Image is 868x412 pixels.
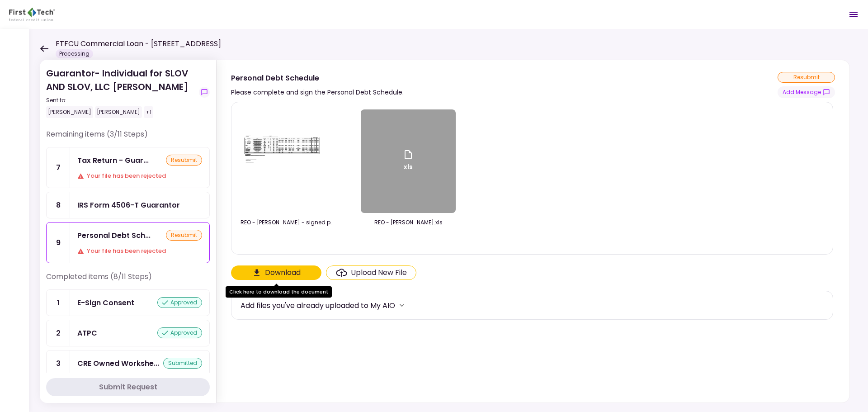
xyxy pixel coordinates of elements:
[199,87,210,98] button: show-messages
[46,96,195,104] div: Sent to:
[77,230,151,241] div: Personal Debt Schedule
[231,265,321,280] button: Click here to download the document
[47,147,70,188] div: 7
[231,72,404,84] div: Personal Debt Schedule
[157,327,202,338] div: approved
[46,289,210,316] a: 1E-Sign Consentapproved
[241,218,335,227] div: REO - John Curran - signed.pdf
[47,192,70,218] div: 8
[47,290,70,316] div: 1
[351,267,407,278] div: Upload New File
[163,358,202,369] div: submitted
[144,106,153,118] div: +1
[241,300,395,311] div: Add files you've already uploaded to My AIO
[231,87,404,98] div: Please complete and sign the Personal Debt Schedule.
[47,223,70,263] div: 9
[9,8,55,21] img: Partner icon
[216,60,850,403] div: Personal Debt SchedulePlease complete and sign the Personal Debt Schedule.resubmitshow-messagesRE...
[56,38,221,49] h1: FTFCU Commercial Loan - [STREET_ADDRESS]
[166,230,202,241] div: resubmit
[46,222,210,263] a: 9Personal Debt ScheduleresubmitYour file has been rejected
[403,149,414,174] div: xls
[46,66,195,118] div: Guarantor- Individual for SLOV AND SLOV, LLC [PERSON_NAME]
[77,171,202,180] div: Your file has been rejected
[361,218,456,227] div: REO - John Curran.xls
[77,199,180,211] div: IRS Form 4506-T Guarantor
[47,320,70,346] div: 2
[395,298,409,312] button: more
[77,358,159,369] div: CRE Owned Worksheet
[47,350,70,376] div: 3
[77,327,97,339] div: ATPC
[77,297,134,308] div: E-Sign Consent
[46,271,210,289] div: Completed items (8/11 Steps)
[56,49,93,58] div: Processing
[46,378,210,396] button: Submit Request
[46,129,210,147] div: Remaining items (3/11 Steps)
[157,297,202,308] div: approved
[778,72,835,83] div: resubmit
[77,155,149,166] div: Tax Return - Guarantor
[46,350,210,377] a: 3CRE Owned Worksheetsubmitted
[46,320,210,346] a: 2ATPCapproved
[95,106,142,118] div: [PERSON_NAME]
[778,86,835,98] button: show-messages
[166,155,202,166] div: resubmit
[843,4,864,25] button: Open menu
[46,106,93,118] div: [PERSON_NAME]
[46,192,210,218] a: 8IRS Form 4506-T Guarantor
[46,147,210,188] a: 7Tax Return - GuarantorresubmitYour file has been rejected
[226,286,332,298] div: Click here to download the document
[99,382,157,393] div: Submit Request
[77,246,202,256] div: Your file has been rejected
